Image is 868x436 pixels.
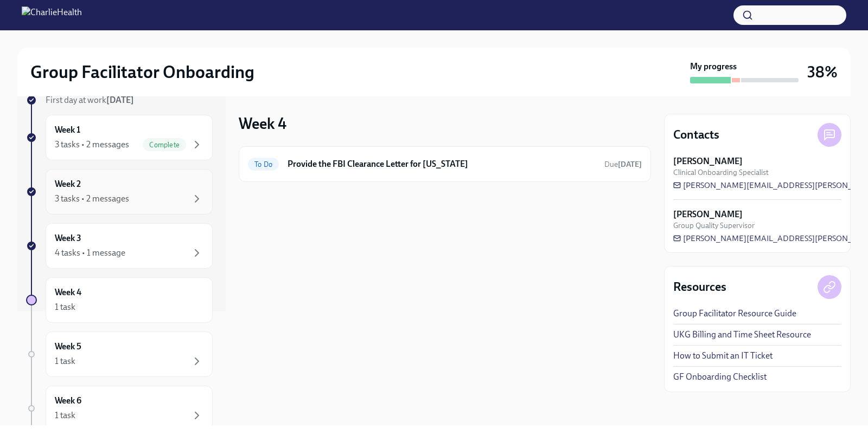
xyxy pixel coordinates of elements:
[55,124,80,136] h6: Week 1
[673,167,769,178] span: Clinical Onboarding Specialist
[690,61,737,73] strong: My progress
[55,341,81,353] h6: Week 5
[673,209,743,220] strong: [PERSON_NAME]
[673,155,743,167] strong: [PERSON_NAME]
[55,139,129,151] div: 3 tasks • 2 messages
[248,155,642,173] a: To DoProvide the FBI Clearance Letter for [US_STATE]Due[DATE]
[26,277,213,323] a: Week 41 task
[288,158,596,170] h6: Provide the FBI Clearance Letter for [US_STATE]
[807,62,838,82] h3: 38%
[673,350,773,362] a: How to Submit an IT Ticket
[106,95,134,105] strong: [DATE]
[239,114,286,133] h3: Week 4
[604,159,642,170] span: September 23rd, 2025 10:00
[143,141,186,149] span: Complete
[22,6,82,24] img: CharlieHealth
[55,232,81,244] h6: Week 3
[26,115,213,160] a: Week 13 tasks • 2 messagesComplete
[673,308,796,320] a: Group Facilitator Resource Guide
[248,160,279,168] span: To Do
[673,329,811,341] a: UKG Billing and Time Sheet Resource
[26,386,213,431] a: Week 61 task
[673,127,719,143] h4: Contacts
[673,371,767,383] a: GF Onboarding Checklist
[26,331,213,377] a: Week 51 task
[30,61,254,83] h2: Group Facilitator Onboarding
[26,169,213,214] a: Week 23 tasks • 2 messages
[673,279,726,295] h4: Resources
[673,220,755,231] span: Group Quality Supervisor
[55,301,75,313] div: 1 task
[618,160,642,169] strong: [DATE]
[46,95,134,105] span: First day at work
[55,247,125,259] div: 4 tasks • 1 message
[55,355,75,367] div: 1 task
[55,409,75,421] div: 1 task
[55,395,81,407] h6: Week 6
[55,178,81,190] h6: Week 2
[26,223,213,269] a: Week 34 tasks • 1 message
[55,193,129,205] div: 3 tasks • 2 messages
[55,287,81,298] h6: Week 4
[26,94,213,106] a: First day at work[DATE]
[604,160,642,169] span: Due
